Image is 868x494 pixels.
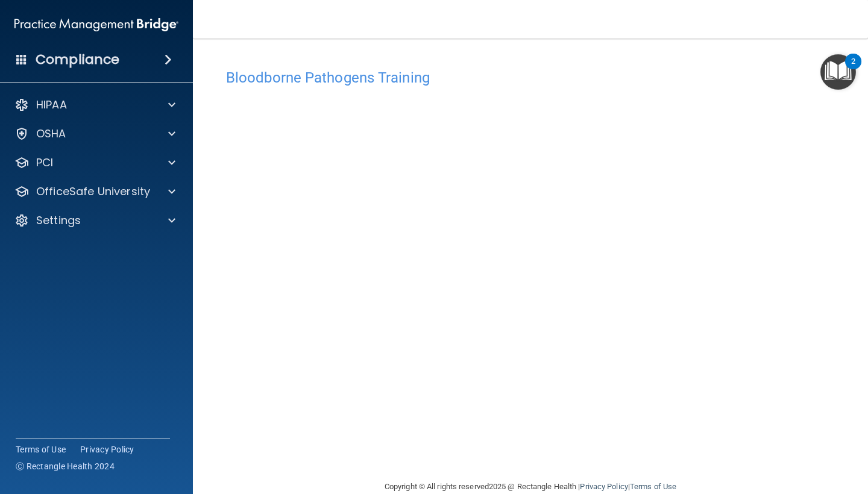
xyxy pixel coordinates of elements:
p: PCI [36,155,53,170]
a: PCI [14,155,175,170]
a: Privacy Policy [80,443,134,455]
a: HIPAA [14,98,175,112]
p: OfficeSafe University [36,184,150,199]
p: Settings [36,213,81,228]
iframe: bbp [226,92,835,463]
a: Privacy Policy [580,482,627,491]
a: Terms of Use [630,482,676,491]
span: Ⓒ Rectangle Health 2024 [16,460,115,472]
p: OSHA [36,127,66,141]
p: HIPAA [36,98,67,112]
button: Open Resource Center, 2 new notifications [820,54,856,90]
a: OfficeSafe University [14,184,175,199]
img: PMB logo [14,13,178,37]
h4: Bloodborne Pathogens Training [226,70,835,86]
div: 2 [851,61,855,77]
a: OSHA [14,127,175,141]
a: Terms of Use [16,443,66,455]
h4: Compliance [36,51,119,68]
a: Settings [14,213,175,228]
